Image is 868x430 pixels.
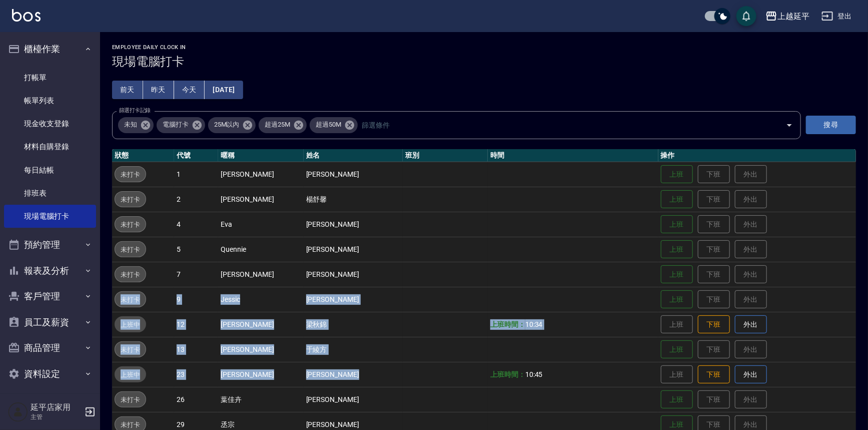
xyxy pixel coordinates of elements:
td: 于綾方 [304,337,403,362]
td: [PERSON_NAME] [218,162,303,187]
td: [PERSON_NAME] [218,262,303,287]
span: 上班中 [115,369,146,380]
button: 上班 [661,390,693,409]
td: 2 [174,187,218,212]
button: [DATE] [205,81,243,99]
button: 外出 [735,315,767,334]
button: 下班 [698,315,730,334]
span: 未打卡 [115,244,146,255]
button: 預約管理 [4,232,96,258]
a: 現金收支登錄 [4,112,96,135]
td: 梁秋錦 [304,312,403,337]
td: [PERSON_NAME] [304,162,403,187]
button: 前天 [112,81,143,99]
th: 時間 [488,149,658,162]
td: [PERSON_NAME] [304,212,403,237]
h3: 現場電腦打卡 [112,55,856,69]
td: 1 [174,162,218,187]
th: 班別 [403,149,488,162]
a: 每日結帳 [4,159,96,182]
span: 未打卡 [115,219,146,230]
span: 未打卡 [115,419,146,430]
span: 電腦打卡 [157,120,195,130]
a: 現場電腦打卡 [4,205,96,228]
td: [PERSON_NAME] [218,312,303,337]
td: [PERSON_NAME] [304,237,403,262]
td: 12 [174,312,218,337]
td: [PERSON_NAME] [304,287,403,312]
span: 超過25M [259,120,296,130]
a: 打帳單 [4,66,96,89]
button: save [736,6,756,26]
td: [PERSON_NAME] [304,387,403,412]
span: 未打卡 [115,344,146,355]
button: 員工及薪資 [4,309,96,335]
th: 代號 [174,149,218,162]
td: 葉佳卉 [218,387,303,412]
b: 上班時間： [490,320,525,328]
td: [PERSON_NAME] [218,187,303,212]
span: 10:34 [525,320,543,328]
button: 下班 [698,365,730,384]
button: 上班 [661,290,693,309]
td: 9 [174,287,218,312]
h5: 延平店家用 [31,402,82,412]
td: 26 [174,387,218,412]
button: 上班 [661,190,693,209]
h2: Employee Daily Clock In [112,44,856,51]
button: 商品管理 [4,335,96,361]
td: 7 [174,262,218,287]
input: 篩選條件 [359,116,768,134]
td: [PERSON_NAME] [304,362,403,387]
button: 搜尋 [806,116,856,134]
th: 操作 [658,149,856,162]
a: 排班表 [4,182,96,205]
span: 未打卡 [115,269,146,280]
button: 上班 [661,165,693,184]
button: 今天 [174,81,205,99]
span: 未打卡 [115,169,146,180]
th: 姓名 [304,149,403,162]
span: 未打卡 [115,294,146,305]
button: 櫃檯作業 [4,36,96,62]
div: 未知 [118,117,154,133]
div: 25M以內 [208,117,256,133]
div: 電腦打卡 [157,117,205,133]
td: 楊舒馨 [304,187,403,212]
td: Eva [218,212,303,237]
p: 主管 [31,412,82,421]
button: 報表及分析 [4,258,96,284]
td: 5 [174,237,218,262]
button: 昨天 [143,81,174,99]
th: 暱稱 [218,149,303,162]
button: 客戶管理 [4,283,96,309]
button: 外出 [735,365,767,384]
button: 上班 [661,215,693,234]
span: 超過50M [310,120,347,130]
b: 上班時間： [490,370,525,378]
span: 10:45 [525,370,543,378]
th: 狀態 [112,149,174,162]
span: 上班中 [115,319,146,330]
button: Open [781,117,797,133]
td: 13 [174,337,218,362]
button: 登出 [817,7,856,26]
span: 未打卡 [115,394,146,405]
button: 上班 [661,240,693,259]
td: [PERSON_NAME] [218,362,303,387]
div: 超過50M [310,117,358,133]
td: [PERSON_NAME] [304,262,403,287]
button: 上班 [661,265,693,284]
td: [PERSON_NAME] [218,337,303,362]
div: 上越延平 [777,10,809,23]
a: 材料自購登錄 [4,135,96,158]
div: 超過25M [259,117,307,133]
img: Logo [12,9,41,22]
span: 未知 [118,120,143,130]
td: 4 [174,212,218,237]
button: 上越延平 [761,6,813,27]
button: 資料設定 [4,361,96,387]
span: 25M以內 [208,120,246,130]
a: 帳單列表 [4,89,96,112]
img: Person [8,402,28,422]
